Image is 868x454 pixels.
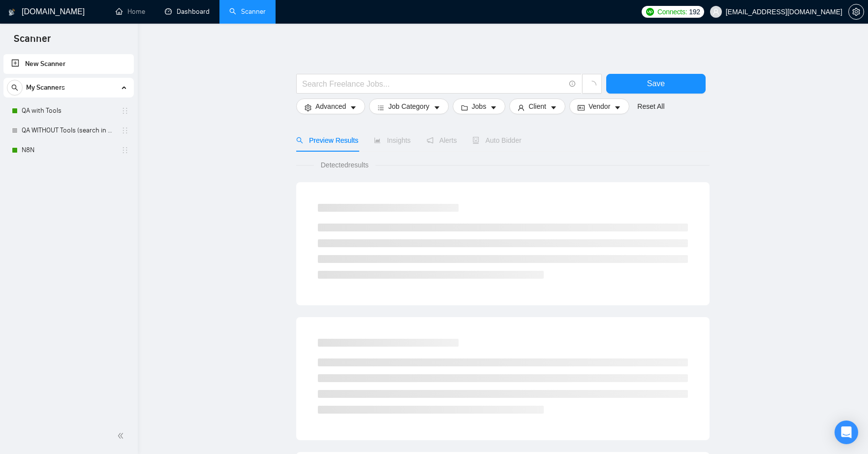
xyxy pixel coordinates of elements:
span: robot [472,137,479,144]
span: Detected results [314,160,375,170]
span: Vendor [589,101,610,112]
span: caret-down [434,104,440,111]
span: Advanced [315,101,346,112]
span: Connects: [657,6,687,17]
span: Alerts [427,136,457,144]
a: searchScanner [229,7,266,16]
button: settingAdvancedcaret-down [296,98,365,114]
span: search [296,137,303,144]
li: My Scanners [3,78,134,160]
li: New Scanner [3,54,134,74]
span: holder [121,107,129,115]
a: setting [848,8,864,16]
a: N8N [22,140,115,160]
span: idcard [578,104,585,111]
span: My Scanners [26,78,65,97]
span: user [713,8,719,15]
button: Save [606,74,706,94]
span: search [7,84,22,91]
a: homeHome [116,7,145,16]
span: notification [427,137,434,144]
span: holder [121,146,129,154]
span: area-chart [374,137,381,144]
span: setting [305,104,311,111]
button: folderJobscaret-down [453,98,506,114]
span: Save [647,77,665,90]
span: caret-down [614,104,621,111]
button: setting [848,4,864,20]
span: Client [528,101,546,112]
button: barsJob Categorycaret-down [369,98,448,114]
span: 192 [689,6,700,17]
span: double-left [117,431,127,441]
span: Auto Bidder [472,136,521,144]
span: Job Category [388,101,429,112]
span: user [518,104,525,111]
span: loading [588,81,596,90]
span: caret-down [550,104,557,111]
div: Open Intercom Messenger [835,421,858,444]
span: folder [461,104,468,111]
span: caret-down [350,104,357,111]
a: Reset All [637,101,664,112]
img: upwork-logo.png [646,8,654,16]
button: idcardVendorcaret-down [569,98,629,114]
span: setting [849,8,864,16]
a: dashboardDashboard [165,7,210,16]
span: caret-down [490,104,497,111]
span: Scanner [6,32,59,52]
span: bars [377,104,384,111]
a: New Scanner [11,54,126,74]
input: Search Freelance Jobs... [302,78,565,90]
span: Preview Results [296,136,358,144]
a: QA WITHOUT Tools (search in Titles) [22,121,115,140]
button: search [7,80,23,96]
span: info-circle [569,81,576,87]
span: Insights [374,136,410,144]
button: userClientcaret-down [509,98,565,114]
span: holder [121,127,129,134]
a: QA with Tools [22,101,115,121]
img: logo [8,4,15,20]
span: Jobs [472,101,487,112]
